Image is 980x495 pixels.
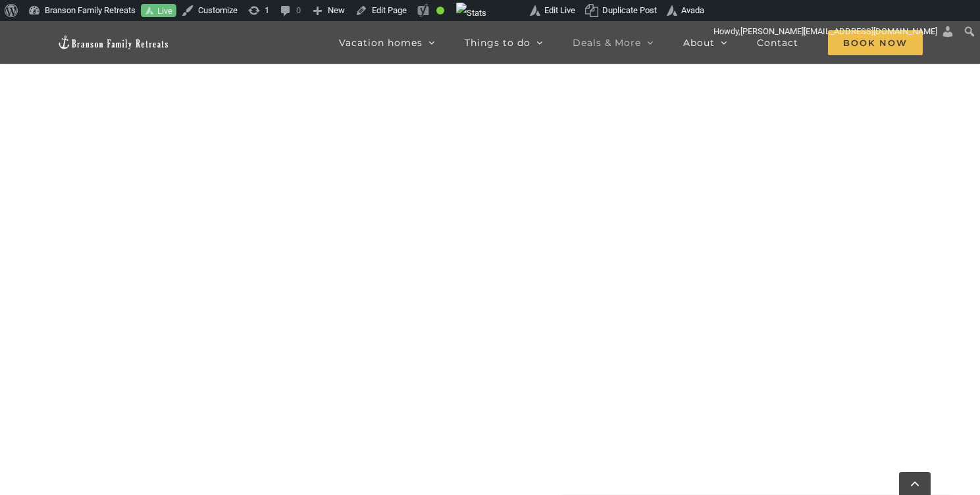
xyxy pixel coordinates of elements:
a: Howdy, [709,21,960,42]
span: Contact [757,38,798,47]
span: About [683,38,715,47]
span: [PERSON_NAME][EMAIL_ADDRESS][DOMAIN_NAME] [740,26,937,36]
span: Things to do [465,38,530,47]
a: About [683,21,727,64]
span: Vacation homes [339,38,423,47]
img: Views over 48 hours. Click for more Jetpack Stats. [456,3,486,24]
nav: Main Menu Sticky [339,21,923,64]
span: Deals & More [573,38,641,47]
a: Deals & More [573,21,654,64]
a: Vacation homes [339,21,435,64]
a: Live [141,4,176,18]
a: Things to do [465,21,543,64]
a: Contact [757,21,798,64]
a: Book Now [828,21,923,64]
img: Branson Family Retreats Logo [57,35,169,50]
span: Book Now [828,30,923,55]
div: Good [436,7,444,14]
